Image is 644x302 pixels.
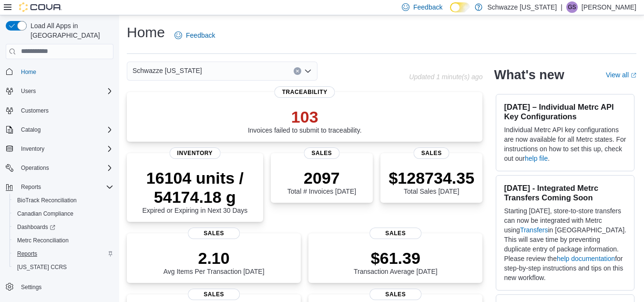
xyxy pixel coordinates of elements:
p: Individual Metrc API key configurations are now available for all Metrc states. For instructions ... [504,125,626,163]
button: Operations [2,161,117,175]
button: Reports [10,247,117,260]
div: Invoices failed to submit to traceability. [248,107,362,134]
span: Canadian Compliance [13,208,113,219]
button: Settings [2,280,117,293]
button: Metrc Reconciliation [10,234,117,247]
div: Gulzar Sayall [566,1,578,13]
a: Canadian Compliance [13,208,77,219]
span: Reports [21,183,41,191]
button: Customers [2,104,117,117]
span: Traceability [275,86,335,98]
span: GS [568,1,576,13]
span: Sales [188,228,240,239]
span: Customers [21,107,49,115]
span: Feedback [186,31,215,40]
span: Metrc Reconciliation [13,235,113,246]
span: Sales [414,147,450,159]
span: BioTrack Reconciliation [13,195,113,206]
span: Schwazze [US_STATE] [133,65,202,76]
span: Washington CCRS [13,261,113,273]
p: Schwazze [US_STATE] [487,1,557,13]
span: Inventory [170,147,221,159]
h3: [DATE] - Integrated Metrc Transfers Coming Soon [504,183,626,202]
div: Avg Items Per Transaction [DATE] [164,249,265,275]
button: Clear input [294,67,301,75]
span: Metrc Reconciliation [17,237,69,244]
span: Operations [21,164,49,172]
p: $128734.35 [388,168,474,187]
a: Customers [17,105,52,116]
p: [PERSON_NAME] [582,1,636,13]
p: $61.39 [354,249,438,268]
p: | [561,1,562,13]
p: 2097 [287,168,356,187]
a: help documentation [557,255,615,262]
span: Load All Apps in [GEOGRAPHIC_DATA] [27,21,113,40]
span: Settings [17,281,113,292]
button: Catalog [2,123,117,136]
a: [US_STATE] CCRS [13,261,71,273]
p: 103 [248,107,362,126]
span: Dashboards [13,221,113,233]
button: Home [2,65,117,79]
a: Reports [13,248,41,260]
svg: External link [631,73,636,78]
span: Home [17,66,113,78]
p: Starting [DATE], store-to-store transfers can now be integrated with Metrc using in [GEOGRAPHIC_D... [504,206,626,282]
span: Inventory [21,145,44,153]
span: BioTrack Reconciliation [17,197,77,204]
button: Reports [17,181,45,193]
button: BioTrack Reconciliation [10,194,117,207]
span: Sales [369,289,422,300]
a: Home [17,66,40,78]
input: Dark Mode [450,2,470,12]
a: Feedback [171,26,219,45]
button: Inventory [17,143,48,155]
div: Total Sales [DATE] [388,168,474,195]
span: Sales [369,228,422,239]
span: Users [17,85,113,97]
a: Metrc Reconciliation [13,235,72,246]
span: Catalog [17,124,113,135]
button: Operations [17,162,53,174]
button: Catalog [17,124,44,135]
span: Inventory [17,143,113,155]
a: Dashboards [13,221,59,233]
button: Open list of options [304,67,312,75]
span: Home [21,68,36,76]
a: Transfers [520,226,548,234]
button: Reports [2,180,117,194]
span: Sales [188,289,240,300]
button: Inventory [2,142,117,156]
a: Dashboards [10,220,117,234]
p: 16104 units / 54174.18 g [134,168,256,207]
p: Updated 1 minute(s) ago [409,73,482,81]
button: Users [17,85,40,97]
p: 2.10 [164,249,265,268]
span: Canadian Compliance [17,210,73,218]
img: Cova [19,2,62,12]
span: Sales [304,147,339,159]
a: View allExternal link [606,71,636,79]
span: Reports [17,181,113,193]
div: Transaction Average [DATE] [354,249,438,275]
button: [US_STATE] CCRS [10,260,117,274]
span: Customers [17,104,113,116]
span: Reports [13,248,113,260]
button: Canadian Compliance [10,207,117,220]
button: Users [2,84,117,98]
div: Expired or Expiring in Next 30 Days [134,168,256,214]
div: Total # Invoices [DATE] [287,168,356,195]
a: help file [525,155,548,162]
span: Dashboards [17,223,55,231]
h2: What's new [494,67,564,83]
span: Catalog [21,126,41,134]
span: [US_STATE] CCRS [17,263,67,271]
a: BioTrack Reconciliation [13,195,81,206]
h3: [DATE] – Individual Metrc API Key Configurations [504,102,626,121]
span: Feedback [413,2,442,12]
span: Reports [17,250,37,258]
span: Operations [17,162,113,174]
span: Users [21,87,36,95]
